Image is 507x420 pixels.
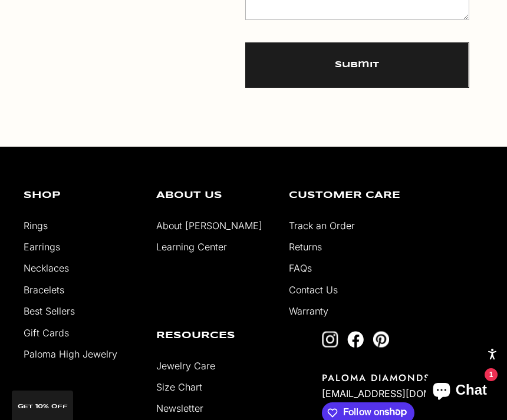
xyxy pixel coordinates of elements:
[156,220,262,232] a: About [PERSON_NAME]
[422,372,498,411] inbox-online-store-chat: Shopify online store chat
[24,191,139,200] p: Shop
[289,241,322,253] a: Returns
[335,58,379,72] span: Submit
[24,348,117,360] a: Paloma High Jewelry
[156,402,203,414] a: Newsletter
[289,220,355,232] a: Track an Order
[156,360,215,372] a: Jewelry Care
[24,327,69,339] a: Gift Cards
[322,331,338,348] a: Follow on Instagram
[24,241,60,253] a: Earrings
[322,385,483,402] p: [EMAIL_ADDRESS][DOMAIN_NAME]
[289,262,312,274] a: FAQs
[24,284,64,296] a: Bracelets
[156,331,271,340] p: Resources
[24,262,69,274] a: Necklaces
[156,191,271,200] p: About Us
[289,191,404,200] p: Customer Care
[12,391,73,420] div: GET 10% Off
[245,42,469,88] button: Submit
[289,305,328,317] a: Warranty
[347,331,364,348] a: Follow on Facebook
[24,220,48,232] a: Rings
[322,371,483,385] p: PALOMA DIAMONDS INC.
[373,331,389,348] a: Follow on Pinterest
[289,284,338,296] a: Contact Us
[156,381,202,393] a: Size Chart
[18,404,68,409] span: GET 10% Off
[156,241,227,253] a: Learning Center
[24,305,75,317] a: Best Sellers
